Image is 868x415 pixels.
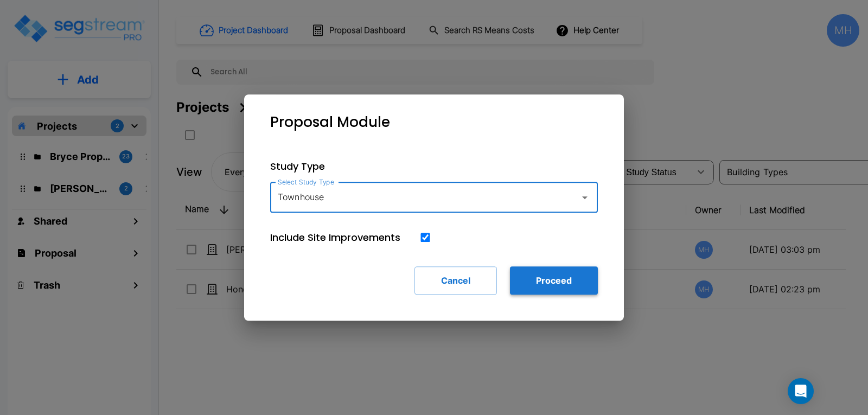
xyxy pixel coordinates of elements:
button: Proceed [510,266,598,295]
label: Select Study Type [278,177,334,187]
p: Include Site Improvements [270,230,400,245]
button: Cancel [414,266,497,295]
p: Proposal Module [270,112,390,133]
div: Open Intercom Messenger [788,378,814,404]
p: Study Type [270,159,598,174]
